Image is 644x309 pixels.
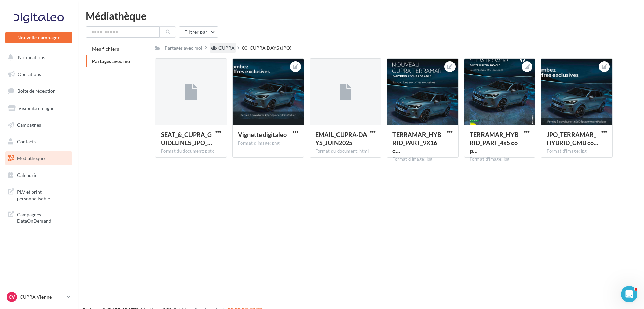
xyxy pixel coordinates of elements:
a: Visibilité en ligne [4,101,74,115]
button: Nouvelle campagne [5,32,72,43]
span: Vignette digitaleo [238,131,287,138]
a: Contacts [4,134,74,149]
span: Médiathèque [17,155,45,161]
span: Mes fichiers [92,46,119,52]
div: CUPRA [218,45,235,51]
span: Contacts [17,139,36,144]
a: Campagnes DataOnDemand [4,207,74,227]
div: Format d'image: jpg [547,148,607,154]
a: CV CUPRA Vienne [5,291,72,303]
span: SEAT_&_CUPRA_GUIDELINES_JPO_2025 [161,131,212,146]
span: Campagnes [17,122,41,127]
div: Format du document: pptx [161,148,221,154]
a: Calendrier [4,168,74,182]
iframe: Intercom live chat [621,286,637,302]
span: TERRAMAR_HYBRID_PART_4x5 copie [470,131,519,154]
span: Calendrier [17,172,39,178]
span: Campagnes DataOnDemand [17,210,69,224]
span: TERRAMAR_HYBRID_PART_9X16 copie [392,131,441,154]
span: Notifications [18,54,45,60]
button: Notifications [4,50,71,65]
span: Partagés avec moi [92,58,132,64]
a: PLV et print personnalisable [4,185,74,204]
span: EMAIL_CUPRA-DAYS_JUIN2025 [315,131,367,146]
span: Visibilité en ligne [18,105,54,111]
button: Filtrer par [179,26,218,38]
div: Médiathèque [86,11,636,21]
span: Opérations [18,71,41,77]
div: Format d'image: jpg [392,156,453,162]
div: Format du document: html [315,148,376,154]
a: Médiathèque [4,151,74,165]
div: Format d'image: jpg [470,156,530,162]
div: 00_CUPRA DAYS (JPO) [242,45,291,51]
span: JPO_TERRAMAR_HYBRID_GMB copie [547,131,598,146]
span: PLV et print personnalisable [17,187,69,202]
div: Format d'image: png [238,140,298,146]
a: Opérations [4,67,74,81]
span: CV [9,294,15,300]
p: CUPRA Vienne [20,294,64,300]
div: Partagés avec moi [165,45,202,51]
span: Boîte de réception [17,88,56,94]
a: Campagnes [4,118,74,132]
a: Boîte de réception [4,84,74,98]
